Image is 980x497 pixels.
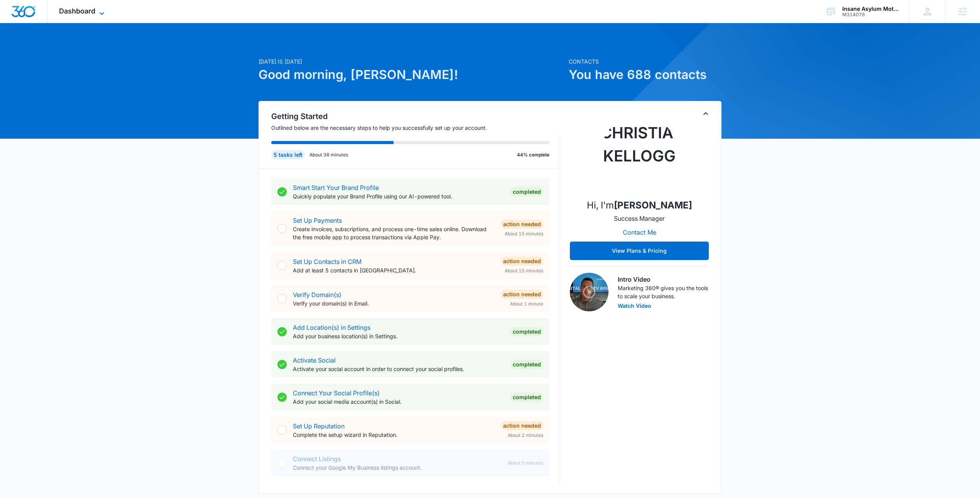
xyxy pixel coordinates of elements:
div: Completed [510,360,543,369]
div: Action Needed [501,290,543,299]
h2: Getting Started [271,111,559,122]
span: About 1 minute [510,301,543,307]
p: [DATE] is [DATE] [259,57,564,65]
p: Quickly populate your Brand Profile using our AI-powered tool. [293,192,504,200]
p: Activate your social account in order to connect your social profiles. [293,365,504,373]
button: Contact Me [615,223,664,242]
div: Completed [510,187,543,196]
p: Connect your Google My Business listings account. [293,463,502,472]
a: Smart Start Your Brand Profile [293,184,379,191]
a: Set Up Payments [293,217,342,224]
img: logo_orange.svg [12,12,19,18]
div: 5 tasks left [271,150,305,160]
div: Action Needed [501,257,543,266]
div: Completed [510,393,543,402]
button: Watch Video [618,303,651,309]
div: v 4.0.25 [22,12,38,18]
img: website_grey.svg [12,20,19,26]
button: Toggle Collapse [701,109,710,118]
div: account id [842,12,899,17]
p: Add your business location(s) in Settings. [293,332,504,340]
p: Hi, I'm [587,198,692,212]
span: About 5 minutes [508,460,543,467]
span: About 15 minutes [505,267,543,274]
div: Keywords by Traffic [85,45,130,50]
span: About 15 minutes [505,230,543,237]
span: Dashboard [59,7,95,15]
h1: Good morning, [PERSON_NAME]! [259,65,564,84]
span: About 2 minutes [508,432,543,439]
div: Action Needed [501,220,543,229]
div: Completed [510,327,543,336]
p: About 38 minutes [309,151,348,158]
div: Domain: [DOMAIN_NAME] [20,20,85,26]
a: Set Up Reputation [293,422,345,430]
img: tab_keywords_by_traffic_grey.svg [77,45,83,51]
p: Verify your domain(s) in Email. [293,299,495,307]
a: Set Up Contacts in CRM [293,258,362,265]
div: account name [842,6,899,12]
button: View Plans & Pricing [570,242,709,260]
p: Outlined below are the necessary steps to help you successfully set up your account. [271,124,559,132]
img: Christian Kellogg [601,115,678,192]
p: Create invoices, subscriptions, and process one-time sales online. Download the free mobile app t... [293,225,495,241]
p: 44% complete [517,151,549,158]
p: Add at least 5 contacts in [GEOGRAPHIC_DATA]. [293,266,495,274]
a: Connect Your Social Profile(s) [293,389,380,397]
a: Add Location(s) in Settings [293,324,370,331]
p: Success Manager [614,214,665,223]
a: Activate Social [293,356,336,364]
p: Contacts [569,57,721,65]
p: Add your social media account(s) in Social. [293,398,504,406]
h3: Intro Video [618,275,709,284]
div: Domain Overview [29,45,69,50]
p: Complete the setup wizard in Reputation. [293,431,495,439]
a: Verify Domain(s) [293,291,341,299]
h1: You have 688 contacts [569,65,721,84]
strong: [PERSON_NAME] [614,200,692,211]
p: Marketing 360® gives you the tools to scale your business. [618,284,709,300]
div: Action Needed [501,421,543,430]
img: Intro Video [570,273,608,311]
img: tab_domain_overview_orange.svg [21,45,27,51]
